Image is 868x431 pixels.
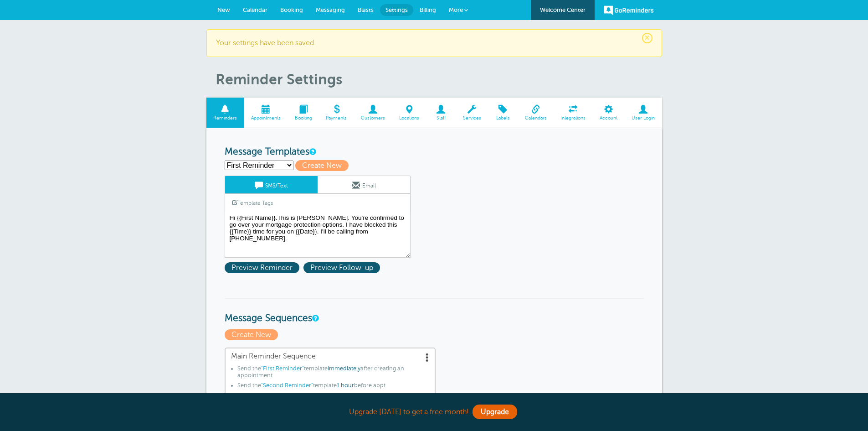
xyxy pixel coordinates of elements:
a: Template Tags [225,194,280,212]
span: Calendars [522,115,549,121]
p: Your settings have been saved. [216,39,652,47]
span: Main Reminder Sequence [231,352,429,361]
span: New [217,6,230,13]
span: Staff [431,115,451,121]
a: Message Sequences allow you to setup multiple reminder schedules that can use different Message T... [312,315,318,321]
span: Booking [280,6,303,13]
li: Send the template after creating an appointment. [237,365,429,382]
a: Preview Follow-up [303,264,382,272]
span: 1 hour [337,382,354,389]
a: Services [456,98,488,128]
a: Booking [288,98,319,128]
iframe: Resource center [832,395,859,422]
a: Settings [380,4,413,16]
a: Create New [295,161,353,170]
h3: Message Templates [225,146,644,158]
span: Preview Reminder [225,262,299,273]
a: Staff [426,98,456,128]
span: Payments [324,115,349,121]
a: Labels [488,98,518,128]
span: Settings [385,6,408,13]
a: Main Reminder Sequence Send the"First Reminder"templateimmediatelyafter creating an appointment.S... [225,348,436,397]
a: Account [593,98,625,128]
a: This is the wording for your reminder and follow-up messages. You can create multiple templates i... [309,149,315,155]
span: "First Reminder" [261,365,304,372]
a: Create New [225,331,280,339]
span: Account [597,115,620,121]
span: Preview Follow-up [303,262,380,273]
span: Labels [493,115,513,121]
a: Appointments [244,98,288,128]
span: Appointments [248,115,283,121]
a: Integrations [554,98,593,128]
span: User Login [629,115,657,121]
span: Calendar [243,6,267,13]
a: Calendars [518,98,554,128]
a: SMS/Text [225,176,318,193]
a: Upgrade [473,405,517,419]
span: Create New [225,329,278,340]
span: Locations [397,115,422,121]
span: Integrations [558,115,588,121]
li: Send the template before appt. [237,382,429,392]
h3: Message Sequences [225,298,644,324]
span: Services [460,115,483,121]
span: × [642,33,652,43]
h1: Reminder Settings [216,71,662,88]
span: Reminders [211,115,240,121]
a: Payments [319,98,354,128]
div: Upgrade [DATE] to get a free month! [206,402,662,422]
textarea: Hi {{First Name}}.This is [PERSON_NAME]. You're confirmed to go over your mortgage protection opt... [225,212,411,258]
a: Locations [392,98,426,128]
span: Blasts [358,6,374,13]
span: immediately [328,365,360,372]
a: Preview Reminder [225,264,303,272]
span: Billing [420,6,436,13]
a: User Login [625,98,662,128]
span: More [449,6,463,13]
span: Customers [359,115,388,121]
span: Create New [295,160,349,171]
a: Customers [354,98,392,128]
span: Messaging [316,6,345,13]
span: Booking [292,115,314,121]
span: "Second Reminder" [261,382,313,389]
a: Email [318,176,410,193]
